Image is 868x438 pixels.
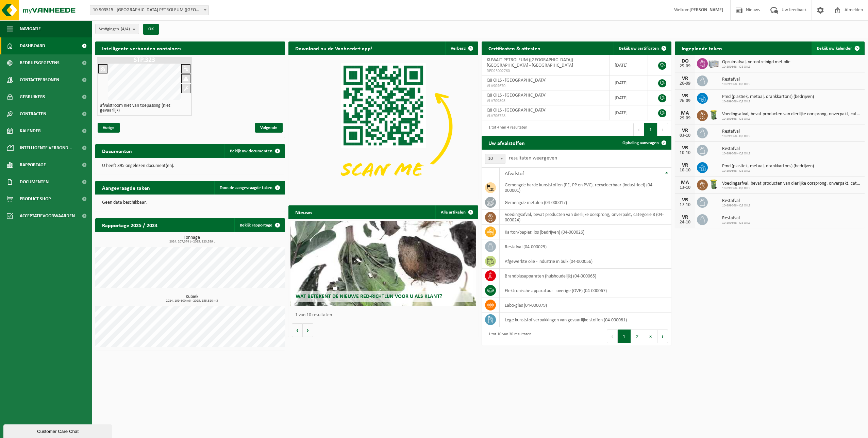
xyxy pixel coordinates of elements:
[99,299,285,303] span: 2024: 199,600 m3 - 2025: 155,520 m3
[657,123,668,136] button: Next
[445,41,478,55] button: Verberg
[485,154,505,164] span: 10
[20,139,72,156] span: Intelligente verbond...
[435,205,478,219] a: Alle artikelen
[619,46,659,51] span: Bekijk uw certificaten
[678,76,692,81] div: VR
[121,27,130,31] count: (4/4)
[722,198,750,204] span: Restafval
[610,90,648,105] td: [DATE]
[90,5,208,15] span: 10-903515 - KUWAIT PETROLEUM (BELGIUM) NV - ANTWERPEN
[644,330,657,343] button: 3
[487,98,604,104] span: VLA709393
[20,190,51,207] span: Product Shop
[622,141,659,145] span: Ophaling aanvragen
[98,123,120,133] span: Vorige
[20,105,46,122] span: Contracten
[678,81,692,86] div: 26-09
[708,109,719,121] img: WB-0140-HPE-GN-50
[500,298,671,313] td: labo-glas (04-000079)
[678,64,692,69] div: 25-09
[678,133,692,138] div: 03-10
[722,134,750,138] span: 10-899668 - Q8 OILS
[102,200,278,205] p: Geen data beschikbaar.
[95,144,139,157] h2: Documenten
[500,225,671,239] td: karton/papier, los (bedrijven) (04-000026)
[99,24,130,34] span: Vestigingen
[500,210,671,225] td: voedingsafval, bevat producten van dierlijke oorsprong, onverpakt, categorie 3 (04-000024)
[617,136,671,150] a: Ophaling aanvragen
[500,313,671,327] td: lege kunststof verpakkingen van gevaarlijke stoffen (04-000081)
[689,7,723,13] strong: [PERSON_NAME]
[722,152,750,156] span: 10-899668 - Q8 OILS
[722,129,750,134] span: Restafval
[722,94,814,100] span: Pmd (plastiek, metaal, drankkartons) (bedrijven)
[722,204,750,208] span: 10-899668 - Q8 OILS
[290,221,477,306] a: Wat betekent de nieuwe RED-richtlijn voor u als klant?
[487,108,547,113] span: Q8 OILS - [GEOGRAPHIC_DATA]
[722,112,861,117] span: Voedingsafval, bevat producten van dierlijke oorsprong, onverpakt, categorie 3
[482,41,547,55] h2: Certificaten & attesten
[678,111,692,116] div: MA
[607,330,618,343] button: Previous
[500,269,671,283] td: brandblusapparaten (huishoudelijk) (04-000065)
[95,41,285,55] h2: Intelligente verbonden containers
[487,78,547,83] span: Q8 OILS - [GEOGRAPHIC_DATA]
[500,180,671,195] td: gemengde harde kunststoffen (PE, PP en PVC), recycleerbaar (industrieel) (04-000001)
[722,216,750,221] span: Restafval
[678,220,692,225] div: 24-10
[500,239,671,254] td: restafval (04-000029)
[722,60,790,65] span: Opruimafval, verontreinigd met olie
[95,181,157,194] h2: Aangevraagde taken
[102,164,278,168] p: U heeft 395 ongelezen document(en).
[20,54,60,71] span: Bedrijfsgegevens
[292,323,303,337] button: Vorige
[678,58,692,64] div: DO
[500,195,671,210] td: gemengde metalen (04-000017)
[678,163,692,168] div: VR
[678,203,692,207] div: 17-10
[675,41,729,55] h2: Ingeplande taken
[487,68,604,74] span: RED25002760
[678,93,692,99] div: VR
[722,146,750,152] span: Restafval
[220,186,272,190] span: Toon de aangevraagde taken
[708,57,719,69] img: PB-LB-0680-HPE-GY-11
[3,423,114,438] iframe: chat widget
[143,24,159,35] button: OK
[678,168,692,173] div: 10-10
[487,113,604,119] span: VLA706728
[610,75,648,90] td: [DATE]
[20,156,46,173] span: Rapportage
[288,205,319,219] h2: Nieuws
[485,122,527,137] div: 1 tot 4 van 4 resultaten
[296,294,442,299] span: Wat betekent de nieuwe RED-richtlijn voor u als klant?
[722,117,861,121] span: 10-899668 - Q8 OILS
[722,221,750,225] span: 10-899668 - Q8 OILS
[505,171,524,176] span: Afvalstof
[678,185,692,190] div: 13-10
[20,71,59,88] span: Contactpersonen
[99,294,285,303] h3: Kubiek
[678,145,692,151] div: VR
[482,136,532,149] h2: Uw afvalstoffen
[631,330,644,343] button: 2
[487,83,604,89] span: VLA904670
[722,65,790,69] span: 10-899668 - Q8 OILS
[610,55,648,75] td: [DATE]
[722,100,814,104] span: 10-899668 - Q8 OILS
[487,93,547,98] span: Q8 OILS - [GEOGRAPHIC_DATA]
[288,41,379,55] h2: Download nu de Vanheede+ app!
[99,57,190,64] h1: STP.323
[20,37,45,54] span: Dashboard
[678,180,692,185] div: MA
[644,123,657,136] button: 1
[255,123,283,133] span: Volgende
[20,207,75,224] span: Acceptatievoorwaarden
[95,218,164,232] h2: Rapportage 2025 / 2024
[90,5,209,15] span: 10-903515 - KUWAIT PETROLEUM (BELGIUM) NV - ANTWERPEN
[234,218,284,232] a: Bekijk rapportage
[610,105,648,120] td: [DATE]
[303,323,313,337] button: Volgende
